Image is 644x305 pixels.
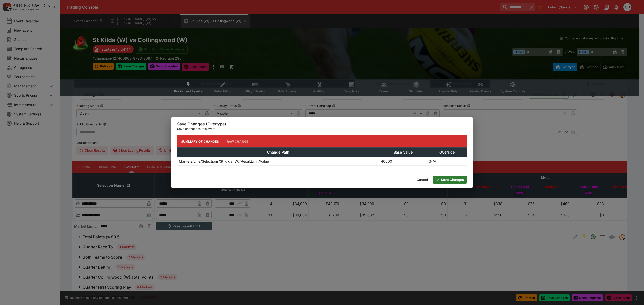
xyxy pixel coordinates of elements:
[427,157,467,166] td: (N/A)
[177,121,467,127] h6: Save Changes (Overtype)
[177,135,223,147] button: Summary of Changes
[414,176,431,184] button: Cancel
[379,148,427,157] th: Base Value
[179,159,269,164] p: Markets/Line/Selections/St Kilda (W)/ResultLimit/Value
[433,176,467,184] button: Save Changes
[177,148,379,157] th: Change Path
[177,126,467,131] p: Save changes to this event.
[223,135,252,147] button: Raw Change
[427,148,467,157] th: Override
[379,157,427,166] td: 40000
